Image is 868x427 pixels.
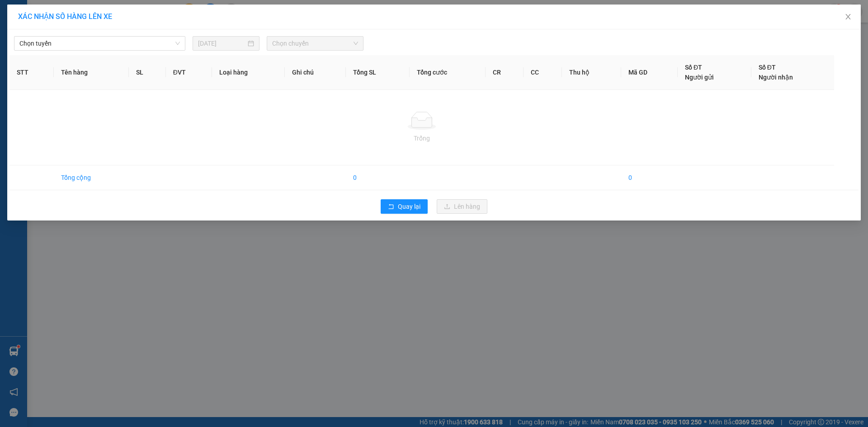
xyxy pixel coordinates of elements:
th: ĐVT [166,55,212,90]
button: rollbackQuay lại [381,199,428,214]
span: Số ĐT [685,64,702,71]
strong: CHUYỂN PHÁT NHANH ĐÔNG LÝ [19,7,76,37]
span: GP1308250260 [77,47,131,56]
th: Thu hộ [562,55,621,90]
button: Close [835,5,861,30]
th: Tên hàng [54,55,129,90]
th: Tổng cước [410,55,486,90]
th: CC [524,55,562,90]
th: STT [9,55,54,90]
span: Chọn chuyến [272,37,358,50]
span: Người gửi [685,74,714,81]
span: XÁC NHẬN SỐ HÀNG LÊN XE [18,12,112,21]
span: close [844,13,852,20]
th: CR [486,55,524,90]
td: 0 [621,165,678,190]
input: 13/08/2025 [198,38,246,48]
span: Chọn tuyến [19,37,180,50]
td: Tổng cộng [54,165,129,190]
button: uploadLên hàng [437,199,487,214]
th: Ghi chú [285,55,346,90]
span: Quay lại [398,202,420,211]
span: SĐT XE 0917 334 127 [24,38,72,58]
div: Trống [17,133,827,143]
td: 0 [346,165,410,190]
th: SL [129,55,165,90]
strong: PHIẾU BIÊN NHẬN [23,60,72,79]
span: rollback [388,203,394,211]
span: Số ĐT [759,64,776,71]
th: Tổng SL [346,55,410,90]
span: Người nhận [759,74,793,81]
img: logo [5,31,18,63]
th: Loại hàng [212,55,285,90]
th: Mã GD [621,55,678,90]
